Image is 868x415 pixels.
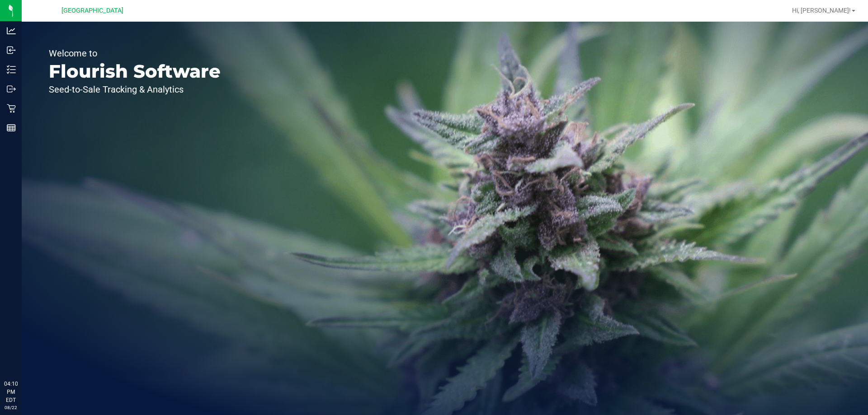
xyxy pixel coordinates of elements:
inline-svg: Analytics [7,26,16,35]
inline-svg: Reports [7,123,16,132]
p: 04:10 PM EDT [4,380,18,404]
inline-svg: Inventory [7,65,16,74]
p: Welcome to [49,49,221,58]
inline-svg: Retail [7,104,16,113]
inline-svg: Outbound [7,84,16,93]
iframe: Resource center [9,343,36,370]
inline-svg: Inbound [7,46,16,55]
span: Hi, [PERSON_NAME]! [792,7,851,14]
span: [GEOGRAPHIC_DATA] [61,7,123,14]
p: Seed-to-Sale Tracking & Analytics [49,85,221,94]
p: Flourish Software [49,62,221,80]
p: 08/22 [4,404,18,411]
